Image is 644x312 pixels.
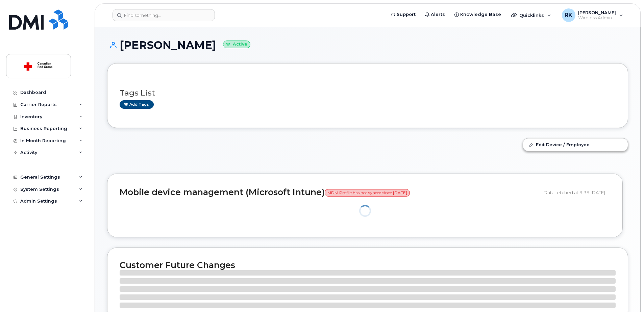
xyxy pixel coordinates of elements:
a: Add tags [120,100,154,109]
span: MDM Profile has not synced since [DATE] [325,189,410,197]
h2: Customer Future Changes [120,260,616,270]
h2: Mobile device management (Microsoft Intune) [120,188,539,197]
a: Edit Device / Employee [523,138,628,151]
small: Active [223,41,250,48]
h3: Tags List [120,89,616,97]
h1: [PERSON_NAME] [107,39,628,51]
div: Data fetched at 9:39 [DATE] [544,186,610,199]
